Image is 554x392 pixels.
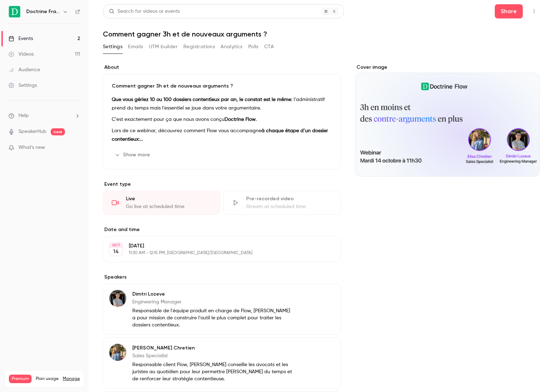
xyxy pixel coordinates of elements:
[110,243,122,248] div: OCT
[103,274,341,281] label: Speakers
[9,112,80,119] li: help-dropdown-opener
[132,298,295,306] p: Engineering Manager
[149,41,178,52] button: UTM builder
[113,248,119,255] p: 14
[9,82,37,89] div: Settings
[112,115,332,124] p: C’est exactement pour ça que nous avons conçu .
[264,41,274,52] button: CTA
[9,375,32,383] span: Premium
[18,144,45,151] span: What's new
[103,41,122,52] button: Settings
[128,41,143,52] button: Emails
[103,30,540,38] h1: Comment gagner 3h et de nouveaux arguments ?
[129,242,303,250] p: [DATE]
[183,41,215,52] button: Registrations
[126,195,211,202] div: Live
[9,6,20,17] img: Doctrine France
[223,191,340,215] div: Pre-recorded videoStream at scheduled time
[495,4,523,18] button: Share
[246,203,332,210] div: Stream at scheduled time
[126,203,211,210] div: Go live at scheduled time
[248,41,259,52] button: Polls
[221,41,243,52] button: Analytics
[109,344,126,361] img: Elisa Chretien
[225,117,256,122] strong: Doctrine Flow
[103,284,341,335] div: Dimtri LozeveDimtri LozeveEngineering ManagerResponsable de l'équipe produit en charge de Flow, [...
[63,376,80,382] a: Manage
[18,128,46,135] a: SpeakerHub
[132,307,295,329] p: Responsable de l'équipe produit en charge de Flow, [PERSON_NAME] a pour mission de construire l’o...
[103,337,341,388] div: Elisa Chretien[PERSON_NAME] ChretienSales SpecialistResponsable client Flow, [PERSON_NAME] consei...
[129,250,303,256] p: 11:30 AM - 12:15 PM, [GEOGRAPHIC_DATA]/[GEOGRAPHIC_DATA]
[112,95,332,112] p: : l’administratif prend du temps mais l’essentiel se joue dans votre argumentaire.
[51,128,65,135] span: new
[246,195,332,202] div: Pre-recorded video
[355,64,540,177] section: Cover image
[26,8,60,15] h6: Doctrine France
[132,345,295,352] p: [PERSON_NAME] Chretien
[18,112,29,119] span: Help
[109,8,180,15] div: Search for videos or events
[103,181,341,188] p: Event type
[109,290,126,307] img: Dimtri Lozeve
[72,145,80,151] iframe: Noticeable Trigger
[36,376,59,382] span: Plan usage
[103,64,341,71] label: About
[9,66,40,73] div: Audience
[132,361,295,382] p: Responsable client Flow, [PERSON_NAME] conseille les avocats et les juristes au quotidien pour le...
[112,83,332,90] p: Comment gagner 3h et de nouveaux arguments ?
[132,291,295,298] p: Dimtri Lozeve
[112,127,332,144] p: Lors de ce webinar, découvrez comment Flow vous accompagne :
[103,191,220,215] div: LiveGo live at scheduled time
[9,51,34,58] div: Videos
[355,64,540,71] label: Cover image
[112,97,291,102] strong: Que vous gériez 10 ou 100 dossiers contentieux par an, le constat est le même
[9,35,33,42] div: Events
[103,226,341,233] label: Date and time
[112,149,154,161] button: Show more
[132,352,295,359] p: Sales Specialist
